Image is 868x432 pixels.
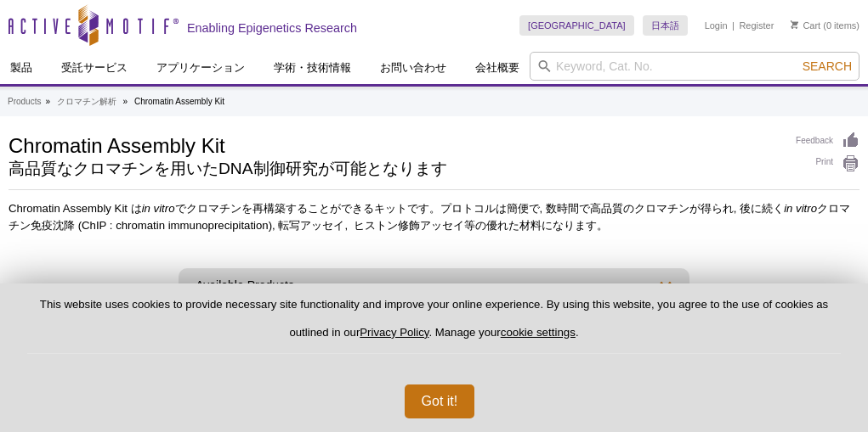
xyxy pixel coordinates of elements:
[123,97,128,106] li: »
[732,15,735,36] li: |
[465,52,530,84] a: 会社概要
[9,161,779,177] h2: 高品質なクロマチンを用いたDNA制御研究が可能となります
[27,297,841,354] p: This website uses cookies to provide necessary site functionality and improve your online experie...
[57,94,116,109] a: クロマチン解析
[405,384,475,418] button: Got it!
[9,200,859,234] p: Chromatin Assembly Kit は でクロマチンを再構築することができるキットです。プロトコルは簡便で, 数時間で高品質のクロマチンが得られ, 後に続く クロマチン免疫沈降 (Ch...
[264,52,361,84] a: 学術・技術情報
[796,154,859,173] a: Print
[791,20,798,29] img: Your Cart
[791,15,859,36] li: (0 items)
[501,326,576,339] button: cookie settings
[142,202,175,215] i: in vitro
[187,20,357,36] h2: Enabling Epigenetics Research
[803,59,852,73] span: Search
[45,97,50,106] li: »
[705,20,728,31] a: Login
[519,15,634,36] a: [GEOGRAPHIC_DATA]
[784,202,817,215] i: in vitro
[9,132,779,157] h1: Chromatin Assembly Kit
[360,326,428,339] a: Privacy Policy
[643,15,688,36] a: 日本語
[146,52,255,84] a: アプリケーション
[8,94,41,109] a: Products
[530,52,859,81] input: Keyword, Cat. No.
[51,52,138,84] a: 受託サービス
[797,59,857,74] button: Search
[370,52,457,84] a: お問い合わせ
[796,132,859,150] a: Feedback
[739,20,774,31] a: Register
[791,20,820,31] a: Cart
[134,97,224,106] li: Chromatin Assembly Kit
